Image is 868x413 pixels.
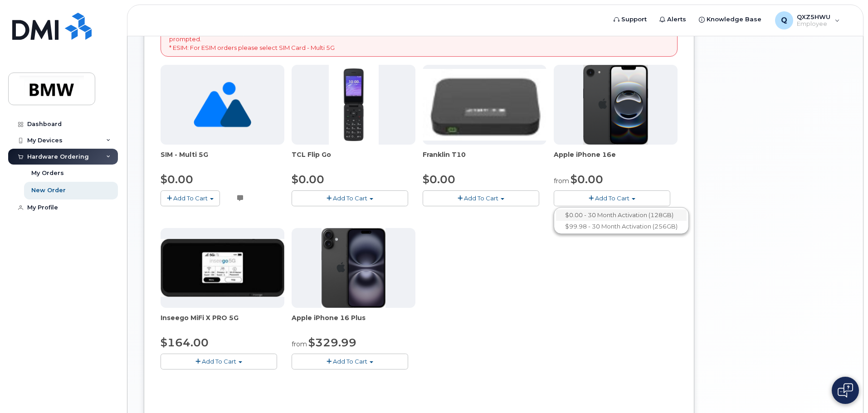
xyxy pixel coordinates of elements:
span: $0.00 [571,173,603,186]
span: Add To Cart [595,194,629,202]
div: Franklin T10 [423,150,546,168]
span: $0.00 [423,173,455,186]
a: Support [607,10,653,29]
button: Add To Cart [423,190,539,206]
div: SIM - Multi 5G [161,150,284,168]
span: Add To Cart [333,194,367,202]
span: Add To Cart [173,194,208,202]
div: Apple iPhone 16e [554,150,678,168]
img: iphone_16_plus.png [322,228,385,308]
span: QXZ5HWU [797,13,830,20]
img: t10.jpg [423,69,546,141]
img: cut_small_inseego_5G.jpg [161,239,284,297]
span: Alerts [667,15,686,24]
img: no_image_found-2caef05468ed5679b831cfe6fc140e25e0c280774317ffc20a367ab7fd17291e.png [194,65,251,145]
span: Add To Cart [333,358,367,365]
span: $0.00 [161,173,193,186]
span: Employee [797,20,830,28]
span: Add To Cart [464,194,498,202]
a: Knowledge Base [692,10,768,29]
button: Add To Cart [161,354,277,369]
small: from [292,340,307,348]
img: TCL_FLIP_MODE.jpg [329,65,379,145]
span: Support [621,15,647,24]
button: Add To Cart [292,190,408,206]
button: Add To Cart [292,354,408,369]
span: Q [781,15,787,26]
a: $99.98 - 30 Month Activation (256GB) [556,221,687,232]
span: Add To Cart [202,358,236,365]
small: from [554,177,569,185]
button: Add To Cart [554,190,670,206]
div: QXZ5HWU [769,11,846,29]
div: Apple iPhone 16 Plus [292,313,415,331]
div: Inseego MiFi X PRO 5G [161,313,284,331]
img: iphone16e.png [583,65,649,145]
span: $329.99 [308,336,356,349]
span: Knowledge Base [707,15,761,24]
span: $164.00 [161,336,209,349]
img: Open chat [838,383,853,398]
button: Add To Cart [161,190,220,206]
div: TCL Flip Go [292,150,415,168]
span: $0.00 [292,173,324,186]
a: Alerts [653,10,692,29]
a: $0.00 - 30 Month Activation (128GB) [556,209,687,221]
